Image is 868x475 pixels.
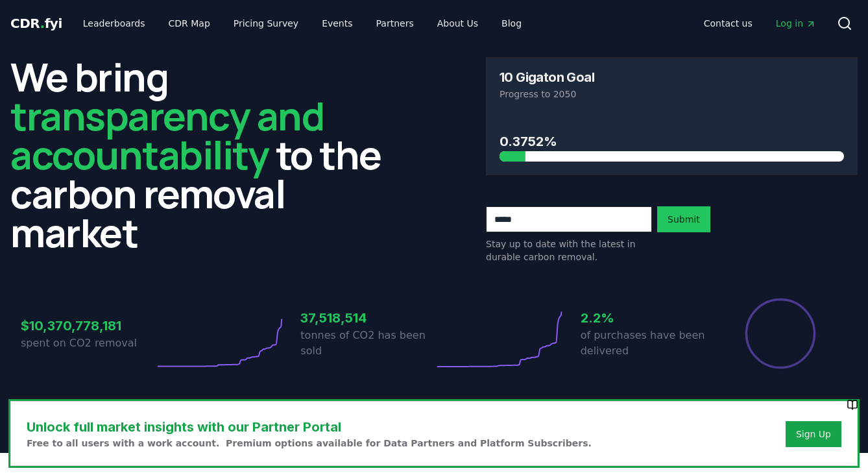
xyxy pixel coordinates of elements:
[10,14,62,32] a: CDR.fyi
[581,328,714,359] p: of purchases have been delivered
[311,12,363,35] a: Events
[500,132,844,151] h3: 0.3752%
[27,437,592,450] p: Free to all users with a work account. Premium options available for Data Partners and Platform S...
[766,12,826,35] a: Log in
[158,12,221,35] a: CDR Map
[40,16,45,31] span: .
[500,88,844,101] p: Progress to 2050
[486,237,652,263] p: Stay up to date with the latest in durable carbon removal.
[500,71,594,84] h3: 10 Gigaton Goal
[744,297,817,370] div: Percentage of sales delivered
[427,12,488,35] a: About Us
[10,57,382,252] h2: We bring to the carbon removal market
[693,12,763,35] a: Contact us
[796,428,831,441] a: Sign Up
[73,12,156,35] a: Leaderboards
[21,316,154,335] h3: $10,370,778,181
[21,335,154,351] p: spent on CO2 removal
[657,206,710,232] button: Submit
[300,308,434,328] h3: 37,518,514
[693,12,826,35] nav: Main
[300,328,434,359] p: tonnes of CO2 has been sold
[10,89,324,181] span: transparency and accountability
[491,12,532,35] a: Blog
[73,12,532,35] nav: Main
[27,417,592,437] h3: Unlock full market insights with our Partner Portal
[223,12,309,35] a: Pricing Survey
[581,308,714,328] h3: 2.2%
[10,16,62,31] span: CDR fyi
[786,421,841,447] button: Sign Up
[776,17,816,30] span: Log in
[366,12,424,35] a: Partners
